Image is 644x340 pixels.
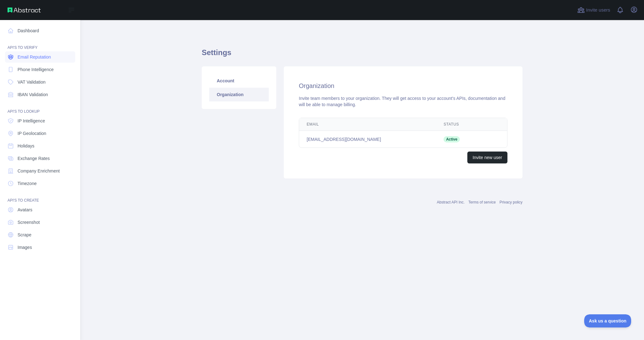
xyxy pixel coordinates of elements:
button: Invite new user [467,152,507,163]
a: IP Intelligence [5,115,75,126]
a: Organization [209,88,269,101]
a: Exchange Rates [5,153,75,164]
img: Abstract API [8,8,41,13]
a: Screenshot [5,217,75,228]
a: Company Enrichment [5,165,75,177]
a: IP Geolocation [5,128,75,139]
a: Dashboard [5,25,75,36]
span: Images [18,244,32,250]
a: Images [5,242,75,253]
h2: Organization [299,81,507,90]
a: IBAN Validation [5,89,75,100]
td: [EMAIL_ADDRESS][DOMAIN_NAME] [299,131,436,148]
iframe: Toggle Customer Support [584,314,631,327]
span: Phone Intelligence [18,66,54,73]
a: Avatars [5,204,75,215]
a: Terms of service [468,200,496,204]
a: Timezone [5,178,75,189]
span: IBAN Validation [18,91,48,98]
th: Status [436,118,484,131]
div: API'S TO LOOKUP [5,101,75,114]
h1: Settings [202,48,522,63]
a: Holidays [5,140,75,152]
button: Invite users [576,5,611,15]
span: Email Reputation [18,54,51,60]
span: Scrape [18,232,31,238]
span: Timezone [18,180,37,187]
a: Email Reputation [5,51,75,63]
div: Invite team members to your organization. They will get access to your account's APIs, documentat... [299,95,507,108]
a: VAT Validation [5,76,75,88]
a: Account [209,74,269,88]
div: API'S TO VERIFY [5,38,75,50]
span: Screenshot [18,219,40,225]
th: Email [299,118,436,131]
span: Invite users [586,7,610,14]
span: Company Enrichment [18,168,60,174]
a: Scrape [5,229,75,240]
a: Abstract API Inc. [437,200,465,204]
a: Privacy policy [500,200,522,204]
span: VAT Validation [18,79,45,85]
div: API'S TO CREATE [5,190,75,203]
span: IP Geolocation [18,130,46,137]
span: Exchange Rates [18,155,50,162]
span: Avatars [18,207,32,213]
span: Active [444,136,460,142]
span: IP Intelligence [18,118,45,124]
a: Phone Intelligence [5,64,75,75]
span: Holidays [18,143,34,149]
